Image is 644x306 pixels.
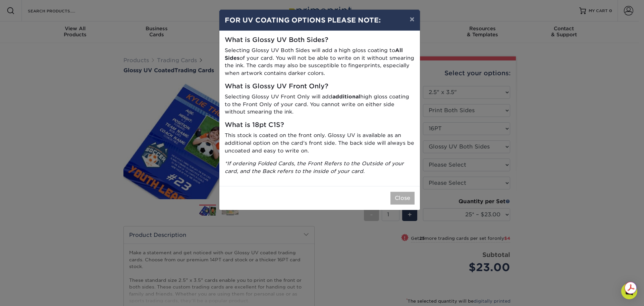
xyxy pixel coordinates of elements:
[390,192,415,205] button: Close
[225,47,403,61] strong: All Sides
[225,47,415,77] p: Selecting Glossy UV Both Sides will add a high gloss coating to of your card. You will not be abl...
[225,132,415,155] p: This stock is coated on the front only. Glossy UV is available as an additional option on the car...
[225,36,415,44] h5: What is Glossy UV Both Sides?
[225,121,415,129] h5: What is 18pt C1S?
[621,283,637,299] div: Open Intercom Messenger
[225,15,415,25] h4: FOR UV COATING OPTIONS PLEASE NOTE:
[225,93,415,116] p: Selecting Glossy UV Front Only will add high gloss coating to the Front Only of your card. You ca...
[225,83,415,90] h5: What is Glossy UV Front Only?
[332,93,360,100] strong: additional
[225,160,404,174] i: *If ordering Folded Cards, the Front Refers to the Outside of your card, and the Back refers to t...
[404,10,420,29] button: ×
